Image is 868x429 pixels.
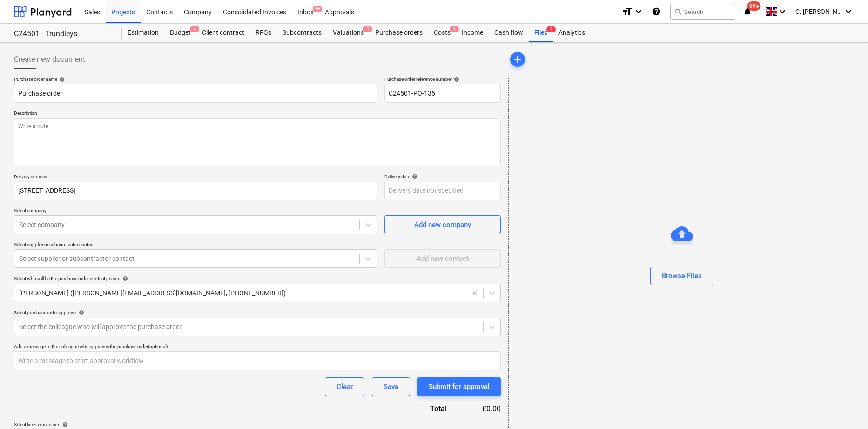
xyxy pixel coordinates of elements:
i: keyboard_arrow_down [843,6,854,17]
p: Description [14,110,501,118]
div: Valuations [327,24,370,42]
span: help [452,77,459,82]
button: Submit for approval [417,377,501,396]
div: Submit for approval [429,381,490,393]
input: Delivery address [14,182,377,200]
div: Clear [336,381,353,393]
span: help [57,77,65,82]
a: Purchase orders [370,24,428,42]
span: 4 [190,26,199,32]
i: keyboard_arrow_down [633,6,644,17]
i: format_size [622,6,633,17]
div: Select purchase order approver [14,310,501,316]
div: Total [380,403,462,414]
a: Valuations1 [327,24,370,42]
a: Budget4 [164,24,196,42]
span: help [121,276,128,281]
button: Add new company [384,215,501,234]
div: Budget [164,24,196,42]
a: RFQs [250,24,277,42]
span: help [410,174,417,179]
span: help [77,310,84,315]
span: 1 [363,26,372,32]
span: 9+ [313,6,322,12]
span: 1 [450,26,459,32]
p: Delivery address [14,174,377,182]
div: Add new company [414,219,471,231]
a: Subcontracts [277,24,327,42]
div: Select who will be the purchase order contact person [14,275,501,281]
input: Reference number [384,84,501,103]
span: Create new document [14,54,85,65]
a: Analytics [553,24,591,42]
div: C24501 - Trundleys [14,29,111,39]
a: Income [456,24,489,42]
div: Save [384,381,398,393]
div: £0.00 [462,403,501,414]
span: C. [PERSON_NAME] [795,8,842,15]
div: Purchase order name [14,76,377,82]
button: Search [670,4,735,19]
button: Clear [325,377,364,396]
a: Costs1 [428,24,456,42]
div: Costs [428,24,456,42]
span: 7 [546,26,556,32]
i: Knowledge base [652,6,661,17]
p: Select company [14,208,377,215]
a: Files7 [529,24,553,42]
p: Select supplier or subcontractor contact [14,241,377,249]
a: Client contract [196,24,250,42]
div: Files [529,24,553,42]
a: Estimation [122,24,164,42]
div: Select line-items to add [14,422,377,428]
input: Document name [14,84,377,103]
div: Purchase order reference number [384,76,501,82]
span: help [61,422,68,428]
div: Browse Files [662,270,702,282]
input: Write a message to start approval workflow [14,351,501,370]
div: Delivery date [384,174,501,180]
div: Add a message to the colleague who approves the purchase order (optional) [14,344,501,350]
span: search [674,8,682,15]
button: Browse Files [650,267,713,286]
input: Delivery date not specified [384,182,501,200]
a: Cash flow [489,24,529,42]
button: Save [372,377,410,396]
span: 99+ [747,1,761,11]
span: add [512,54,523,65]
i: keyboard_arrow_down [777,6,788,17]
i: notifications [743,6,752,17]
